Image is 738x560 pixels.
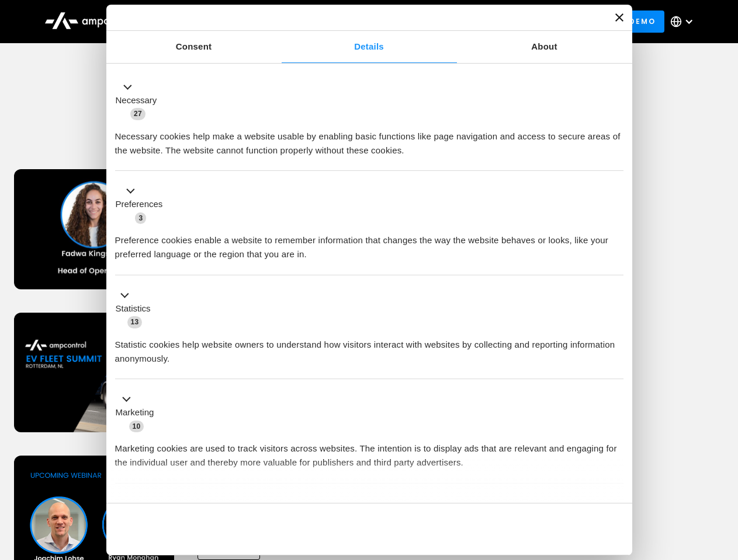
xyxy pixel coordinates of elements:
div: Marketing cookies are used to track visitors across websites. The intention is to display ads tha... [115,433,623,470]
button: Unclassified (2) [115,496,211,511]
label: Statistics [116,302,151,316]
button: Close banner [615,13,623,22]
span: 27 [130,108,145,120]
label: Necessary [116,94,157,107]
button: Necessary (27) [115,80,164,121]
a: Consent [106,31,282,63]
span: 2 [193,498,204,510]
span: 10 [129,421,144,432]
div: Preference cookies enable a website to remember information that changes the way the website beha... [115,225,623,261]
a: About [457,31,632,63]
div: Statistic cookies help website owners to understand how visitors interact with websites by collec... [115,329,623,366]
label: Marketing [116,406,154,419]
div: Necessary cookies help make a website usable by enabling basic functions like page navigation and... [115,121,623,157]
a: Details [282,31,457,63]
span: 13 [127,316,143,328]
span: 3 [135,212,146,224]
h1: Upcoming Webinars [14,118,725,146]
button: Okay [455,512,623,546]
button: Marketing (10) [115,393,161,433]
button: Statistics (13) [115,288,158,329]
button: Preferences (3) [115,184,170,225]
label: Preferences [116,198,163,211]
